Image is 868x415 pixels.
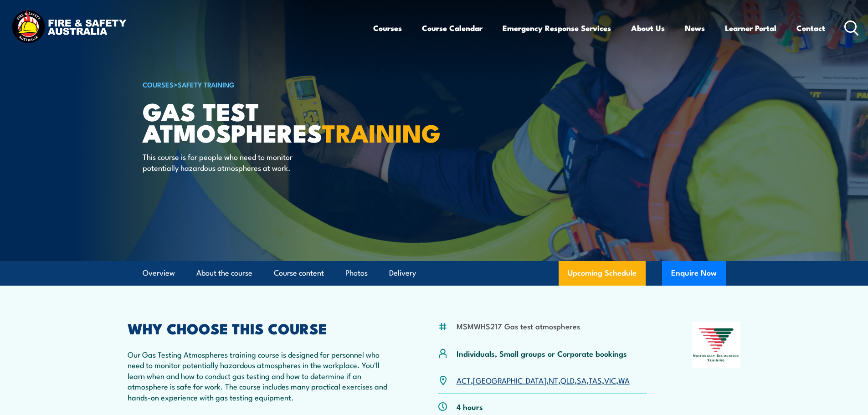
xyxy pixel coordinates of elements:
[128,322,394,334] h2: WHY CHOOSE THIS COURSE
[373,16,402,40] a: Courses
[457,375,630,385] p: , , , , , , ,
[143,151,309,173] p: This course is for people who need to monitor potentially hazardous atmospheres at work.
[457,321,580,331] li: MSMWHS217 Gas test atmospheres
[796,16,825,40] a: Contact
[685,16,705,40] a: News
[422,16,483,40] a: Course Calendar
[274,261,324,285] a: Course content
[631,16,665,40] a: About Us
[457,401,483,412] p: 4 hours
[589,374,602,385] a: TAS
[345,261,368,285] a: Photos
[662,261,726,286] button: Enquire Now
[577,374,586,385] a: SA
[457,374,471,385] a: ACT
[618,374,630,385] a: WA
[196,261,252,285] a: About the course
[457,348,627,359] p: Individuals, Small groups or Corporate bookings
[604,374,616,385] a: VIC
[389,261,416,285] a: Delivery
[560,374,575,385] a: QLD
[143,261,175,285] a: Overview
[473,374,546,385] a: [GEOGRAPHIC_DATA]
[143,79,368,90] h6: >
[178,79,235,89] a: Safety Training
[143,100,368,143] h1: Gas Test Atmospheres
[128,349,394,402] p: Our Gas Testing Atmospheres training course is designed for personnel who need to monitor potenti...
[692,322,741,368] img: Nationally Recognised Training logo.
[322,113,441,151] strong: TRAINING
[559,261,646,286] a: Upcoming Schedule
[503,16,611,40] a: Emergency Response Services
[549,374,558,385] a: NT
[143,79,174,89] a: COURSES
[725,16,776,40] a: Learner Portal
